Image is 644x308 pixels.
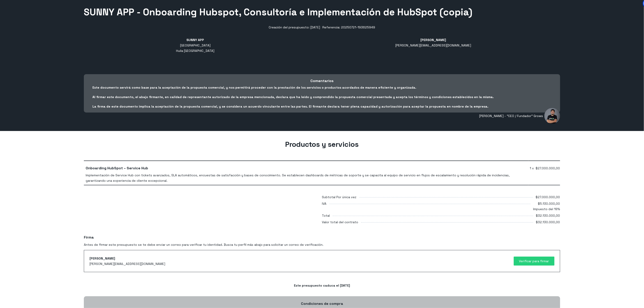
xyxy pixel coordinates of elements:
[514,257,555,266] button: Verificar para firmar
[176,43,214,53] address: [GEOGRAPHIC_DATA] Huila [GEOGRAPHIC_DATA]
[530,165,560,171] span: 1 x $27.000.000,00
[92,104,552,108] p: La firma de este documento implica la aceptación de la propuesta comercial, y se considera un acu...
[93,301,551,306] h3: Condiciones de compra
[396,43,471,47] span: [PERSON_NAME][EMAIL_ADDRESS][DOMAIN_NAME]
[322,213,330,219] div: Total
[92,85,552,90] p: Este documento servirá como base para la aceptación de la propuesta comercial, y nos permitirá pr...
[421,38,446,42] b: [PERSON_NAME]
[269,25,320,30] div: Creación del presupuesto: [DATE]
[84,283,560,288] div: Este presupuesto caduca el [DATE]
[322,219,358,226] div: Valor total del contrato
[322,201,327,206] div: IVA
[536,213,560,219] div: $32.130.000,00
[84,108,560,124] div: [PERSON_NAME] - "CEO / Fundador" Grows
[86,165,148,171] span: Onboarding HubSpot – Service Hub
[536,219,560,226] div: $32.130.000,00
[544,108,560,124] img: Stuart Toledo Narria
[536,195,560,199] span: $27.000.000,00
[84,235,560,240] h3: Firma
[92,78,552,83] h3: Comentarios
[322,194,357,200] div: Subtotal Por única vez
[538,201,560,206] span: $5.130.000,00
[84,6,560,18] h1: SUNNY APP - Onboarding Hubspot, Consultoría e Implementación de HubSpot (copia)
[533,206,560,212] span: Impuesto del 19%
[89,256,115,260] span: [PERSON_NAME]
[92,95,552,99] p: Al firmar este documento, el abajo firmante, en calidad de representante autorizado de la empresa...
[323,25,375,30] div: Referencia: 20250721-193625949
[84,140,560,149] h2: Productos y servicios
[86,172,527,183] div: Implementación de Service Hub con tickets avanzados, SLA automáticos, encuestas de satisfacción y...
[84,235,560,272] div: Antes de firmar este presupuesto se te debe enviar un correo para verificar tu identidad. Busca t...
[89,262,165,266] span: [PERSON_NAME][EMAIL_ADDRESS][DOMAIN_NAME]
[186,38,204,42] b: SUNNY APP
